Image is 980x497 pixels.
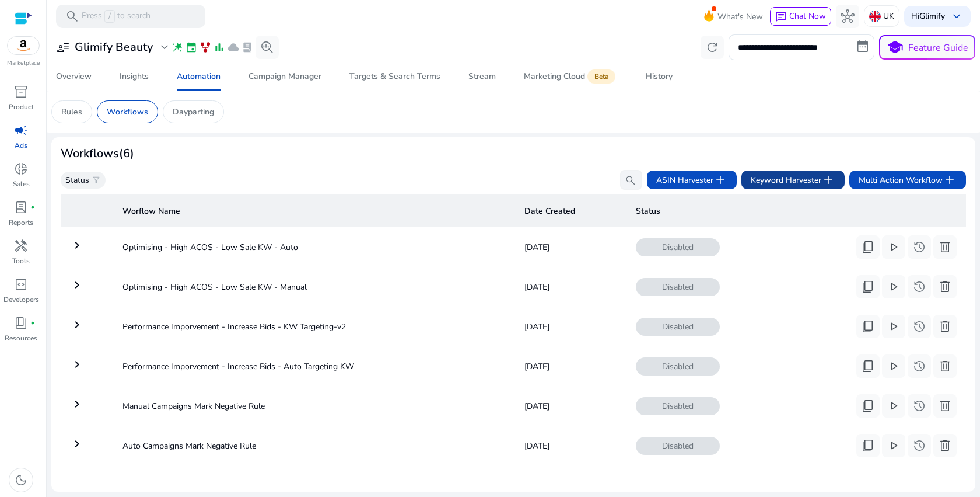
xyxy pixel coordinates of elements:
[113,351,515,381] td: Performance Imporvement - Increase Bids - Auto Targeting KW
[908,434,931,457] button: history
[856,235,880,259] button: content_copy
[887,39,904,56] span: school
[199,41,211,53] span: family_history
[61,106,82,118] p: Rules
[912,319,926,333] span: history
[14,123,28,137] span: campaign
[887,399,901,413] span: play_arrow
[82,10,150,23] p: Press to search
[933,235,957,259] button: delete
[75,40,153,54] h3: Glimify Beauty
[213,41,225,53] span: bar_chart
[515,232,626,262] td: [DATE]
[157,40,171,54] span: expand_more
[912,359,926,373] span: history
[14,200,28,214] span: lab_profile
[882,275,905,298] button: play_arrow
[861,319,875,333] span: content_copy
[882,315,905,338] button: play_arrow
[113,311,515,342] td: Performance Imporvement - Increase Bids - KW Targeting-v2
[933,434,957,457] button: delete
[861,399,875,413] span: content_copy
[515,391,626,421] td: [DATE]
[656,173,727,187] span: ASIN Harvester
[171,41,183,53] span: wand_stars
[908,41,968,55] p: Feature Guide
[515,194,626,227] th: Date Created
[882,235,905,259] button: play_arrow
[104,10,115,23] span: /
[938,439,952,453] span: delete
[56,40,70,54] span: user_attributes
[912,399,926,413] span: history
[856,354,880,378] button: content_copy
[65,174,89,186] p: Status
[14,473,28,487] span: dark_mode
[14,277,28,291] span: code_blocks
[856,315,880,338] button: content_copy
[770,7,831,26] button: chatChat Now
[789,11,826,22] span: Chat Now
[14,239,28,253] span: handyman
[887,319,901,333] span: play_arrow
[912,240,926,254] span: history
[849,171,966,189] button: Multi Action Workflowadd
[9,217,33,228] p: Reports
[647,171,737,189] button: ASIN Harvesteradd
[859,173,957,187] span: Multi Action Workflow
[468,72,496,81] div: Stream
[636,278,720,296] span: Disabled
[938,319,952,333] span: delete
[3,294,39,305] p: Developers
[887,439,901,453] span: play_arrow
[185,41,197,53] span: event
[15,140,27,151] p: Ads
[636,437,720,455] span: Disabled
[120,72,149,81] div: Insights
[8,37,39,54] img: amazon.svg
[30,321,35,325] span: fiber_manual_record
[13,179,30,189] p: Sales
[61,147,134,161] h3: Workflows (6)
[14,316,28,330] span: book_4
[775,11,787,23] span: chat
[515,430,626,461] td: [DATE]
[950,9,964,23] span: keyboard_arrow_down
[741,171,845,189] button: Keyword Harvesteradd
[636,238,720,256] span: Disabled
[933,394,957,418] button: delete
[113,194,515,227] th: Worflow Name
[911,12,945,20] p: Hi
[861,439,875,453] span: content_copy
[524,72,618,81] div: Marketing Cloud
[841,9,855,23] span: hub
[113,391,515,421] td: Manual Campaigns Mark Negative Rule
[515,272,626,302] td: [DATE]
[228,41,239,53] span: cloud
[856,434,880,457] button: content_copy
[14,162,28,176] span: donut_small
[256,36,279,59] button: search_insights
[12,256,30,266] p: Tools
[515,311,626,342] td: [DATE]
[587,69,615,84] span: Beta
[9,102,34,112] p: Product
[70,318,84,332] mat-icon: keyboard_arrow_right
[912,439,926,453] span: history
[836,5,859,28] button: hub
[882,354,905,378] button: play_arrow
[14,85,28,99] span: inventory_2
[107,106,148,118] p: Workflows
[70,357,84,371] mat-icon: keyboard_arrow_right
[70,397,84,411] mat-icon: keyboard_arrow_right
[856,394,880,418] button: content_copy
[92,175,101,185] span: filter_alt
[883,6,894,26] p: UK
[7,59,40,68] p: Marketplace
[113,430,515,461] td: Auto Campaigns Mark Negative Rule
[705,40,719,54] span: refresh
[717,6,763,27] span: What's New
[5,333,37,343] p: Resources
[908,354,931,378] button: history
[861,280,875,294] span: content_copy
